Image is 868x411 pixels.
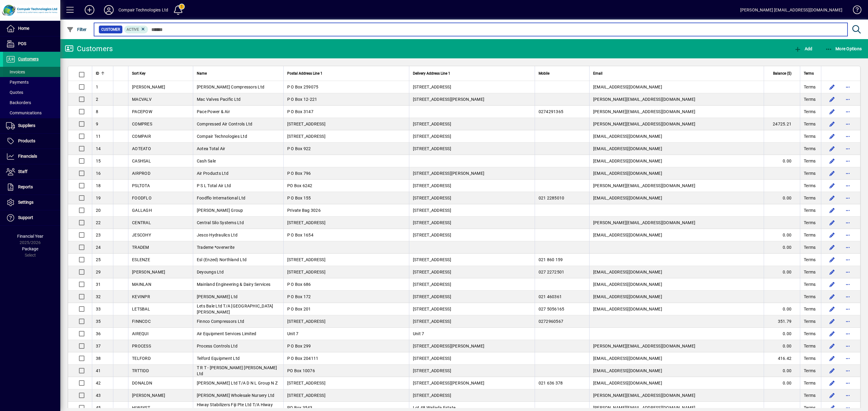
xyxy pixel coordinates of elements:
[793,43,814,54] button: Add
[593,109,695,114] span: [PERSON_NAME][EMAIL_ADDRESS][DOMAIN_NAME]
[197,270,224,274] span: Deyoungs Ltd
[764,118,800,130] td: 24725.21
[197,304,273,314] span: Lets Bale Ltd T/A [GEOGRAPHIC_DATA][PERSON_NAME]
[287,134,325,139] span: [STREET_ADDRESS]
[593,159,662,163] span: [EMAIL_ADDRESS][DOMAIN_NAME]
[593,270,662,274] span: [EMAIL_ADDRESS][DOMAIN_NAME]
[843,317,853,326] button: More options
[287,344,311,348] span: P O Box 299
[804,331,816,337] span: Terms
[827,119,837,129] button: Edit
[197,183,231,188] span: P S L Total Air Ltd
[804,318,816,324] span: Terms
[18,57,39,61] span: Customers
[96,368,101,373] span: 41
[287,208,321,213] span: Private Bag 3026
[287,307,311,311] span: P O Box 201
[804,133,816,139] span: Terms
[132,257,150,262] span: ESLENZE
[413,134,451,139] span: [STREET_ADDRESS]
[804,294,816,300] span: Terms
[287,85,319,89] span: P O Box 259075
[3,149,60,164] a: Financials
[96,208,101,213] span: 20
[287,356,319,361] span: P O Box 204111
[3,36,60,51] a: POS
[3,210,60,225] a: Support
[827,205,837,215] button: Edit
[3,87,60,97] a: Quotes
[827,243,837,252] button: Edit
[764,315,800,328] td: 351.79
[287,220,325,225] span: [STREET_ADDRESS]
[843,341,853,351] button: More options
[413,270,451,274] span: [STREET_ADDRESS]
[827,144,837,153] button: Edit
[539,270,565,274] span: 027 2272501
[804,121,816,127] span: Terms
[843,119,853,129] button: More options
[96,270,101,274] span: 29
[413,122,451,126] span: [STREET_ADDRESS]
[3,77,60,87] a: Payments
[593,220,695,225] span: [PERSON_NAME][EMAIL_ADDRESS][DOMAIN_NAME]
[197,70,280,77] div: Name
[96,109,98,114] span: 8
[3,21,60,36] a: Home
[132,97,152,102] span: MACVALV
[132,344,151,348] span: PROCESS
[197,233,237,237] span: Jesco Hydraulics Ltd
[96,282,101,287] span: 31
[843,168,853,178] button: More options
[124,26,148,33] mat-chip: Activation Status: Active
[132,294,150,299] span: KEVINPR
[843,230,853,240] button: More options
[827,218,837,227] button: Edit
[197,109,230,114] span: Pace Power & Air
[804,146,816,152] span: Terms
[804,343,816,349] span: Terms
[593,122,695,126] span: [PERSON_NAME][EMAIL_ADDRESS][DOMAIN_NAME]
[287,183,313,188] span: PO Box 6242
[287,233,313,237] span: P O Box 1654
[197,159,216,163] span: Cash Sale
[804,269,816,275] span: Terms
[843,94,853,104] button: More options
[18,123,35,128] span: Suppliers
[197,85,264,89] span: [PERSON_NAME] Compressors Ltd
[593,183,695,188] span: [PERSON_NAME][EMAIL_ADDRESS][DOMAIN_NAME]
[132,270,165,274] span: [PERSON_NAME]
[764,328,800,340] td: 0.00
[827,378,837,388] button: Edit
[132,146,151,151] span: AOTEATO
[764,377,800,389] td: 0.00
[827,317,837,326] button: Edit
[287,282,311,287] span: P O Box 686
[740,5,842,15] div: [PERSON_NAME] [EMAIL_ADDRESS][DOMAIN_NAME]
[197,171,228,176] span: Air Products Ltd
[843,193,853,203] button: More options
[539,109,564,114] span: 0274291365
[413,146,451,151] span: [STREET_ADDRESS]
[827,193,837,203] button: Edit
[413,233,451,237] span: [STREET_ADDRESS]
[22,246,38,251] span: Package
[804,380,816,386] span: Terms
[96,331,101,336] span: 36
[18,41,26,46] span: POS
[197,365,277,376] span: T R T - [PERSON_NAME] [PERSON_NAME] Ltd
[593,146,662,151] span: [EMAIL_ADDRESS][DOMAIN_NAME]
[593,70,602,77] span: Email
[287,294,311,299] span: P O Box 172
[843,144,853,153] button: More options
[96,319,101,324] span: 35
[804,170,816,176] span: Terms
[197,282,270,287] span: Mainland Engineering & Dairy Services
[827,181,837,190] button: Edit
[132,282,151,287] span: MAINLAN
[593,70,760,77] div: Email
[804,355,816,361] span: Terms
[118,5,168,15] div: Compair Technologies Ltd
[6,110,42,115] span: Communications
[3,134,60,149] a: Products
